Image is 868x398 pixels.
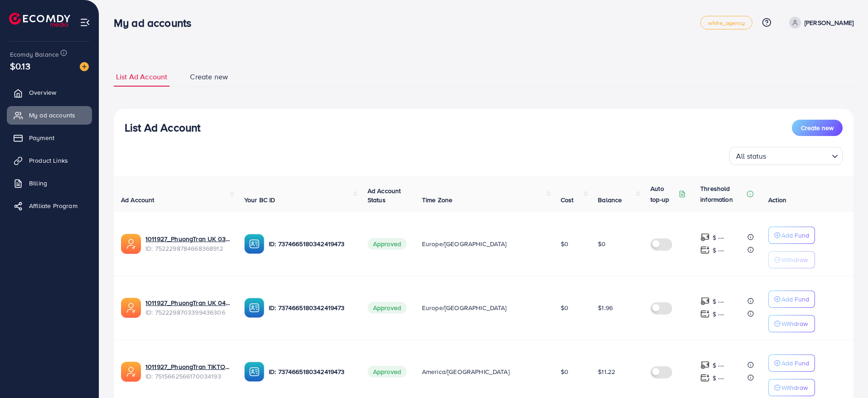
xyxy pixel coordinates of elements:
[145,362,230,371] a: 1011927_PhuongTran TIKTOK US 02_1749876563912
[80,17,90,28] img: menu
[768,315,815,332] button: Withdraw
[9,13,70,27] img: logo
[768,251,815,268] button: Withdraw
[368,238,407,250] span: Approved
[700,296,710,306] img: top-up amount
[598,239,606,248] span: $0
[769,148,828,163] input: Search for option
[422,303,507,312] span: Europe/[GEOGRAPHIC_DATA]
[121,234,141,254] img: ic-ads-acc.e4c84228.svg
[713,309,724,320] p: $ ---
[121,195,155,204] span: Ad Account
[768,195,786,204] span: Action
[598,195,622,204] span: Balance
[768,227,815,244] button: Add Fund
[10,50,59,59] span: Ecomdy Balance
[729,147,843,165] div: Search for option
[713,245,724,256] p: $ ---
[121,362,141,382] img: ic-ads-acc.e4c84228.svg
[650,183,677,205] p: Auto top-up
[422,195,452,204] span: Time Zone
[768,354,815,372] button: Add Fund
[561,195,574,204] span: Cost
[700,183,745,205] p: Threshold information
[244,362,264,382] img: ic-ba-acc.ded83a64.svg
[805,17,853,28] p: [PERSON_NAME]
[29,156,68,165] span: Product Links
[80,62,89,71] img: image
[29,88,56,97] span: Overview
[734,150,768,163] span: All status
[768,291,815,308] button: Add Fund
[368,186,401,204] span: Ad Account Status
[7,151,92,170] a: Product Links
[561,367,568,376] span: $0
[713,296,724,307] p: $ ---
[700,373,710,383] img: top-up amount
[561,303,568,312] span: $0
[145,372,230,381] span: ID: 7515662566170034193
[145,298,230,307] a: 1011927_PhuongTran UK 04_1751421750373
[422,367,509,376] span: America/[GEOGRAPHIC_DATA]
[145,362,230,381] div: <span class='underline'>1011927_PhuongTran TIKTOK US 02_1749876563912</span></br>7515662566170034193
[713,232,724,243] p: $ ---
[7,197,92,215] a: Affiliate Program
[700,245,710,255] img: top-up amount
[7,83,92,102] a: Overview
[781,294,809,305] p: Add Fund
[145,234,230,253] div: <span class='underline'>1011927_PhuongTran UK 03_1751421675794</span></br>7522298784668368912
[786,17,853,29] a: [PERSON_NAME]
[781,318,808,329] p: Withdraw
[7,106,92,124] a: My ad accounts
[561,239,568,248] span: $0
[708,20,745,26] span: white_agency
[7,174,92,192] a: Billing
[368,366,407,378] span: Approved
[114,16,199,29] h3: My ad accounts
[269,302,353,313] p: ID: 7374665180342419473
[781,382,808,393] p: Withdraw
[781,230,809,241] p: Add Fund
[768,379,815,396] button: Withdraw
[29,201,78,210] span: Affiliate Program
[700,360,710,370] img: top-up amount
[29,111,75,120] span: My ad accounts
[29,133,54,142] span: Payment
[10,59,30,73] span: $0.13
[244,298,264,318] img: ic-ba-acc.ded83a64.svg
[269,366,353,377] p: ID: 7374665180342419473
[598,303,613,312] span: $1.96
[781,358,809,369] p: Add Fund
[829,357,861,391] iframe: Chat
[145,244,230,253] span: ID: 7522298784668368912
[713,360,724,371] p: $ ---
[700,233,710,242] img: top-up amount
[368,302,407,314] span: Approved
[190,72,228,82] span: Create new
[244,234,264,254] img: ic-ba-acc.ded83a64.svg
[145,308,230,317] span: ID: 7522298703399436306
[700,16,752,29] a: white_agency
[713,373,724,383] p: $ ---
[269,238,353,249] p: ID: 7374665180342419473
[244,195,276,204] span: Your BC ID
[422,239,507,248] span: Europe/[GEOGRAPHIC_DATA]
[801,123,834,132] span: Create new
[116,72,167,82] span: List Ad Account
[7,129,92,147] a: Payment
[121,298,141,318] img: ic-ads-acc.e4c84228.svg
[125,121,200,134] h3: List Ad Account
[29,179,47,188] span: Billing
[700,309,710,319] img: top-up amount
[792,120,843,136] button: Create new
[145,298,230,317] div: <span class='underline'>1011927_PhuongTran UK 04_1751421750373</span></br>7522298703399436306
[598,367,615,376] span: $11.22
[781,254,808,265] p: Withdraw
[145,234,230,243] a: 1011927_PhuongTran UK 03_1751421675794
